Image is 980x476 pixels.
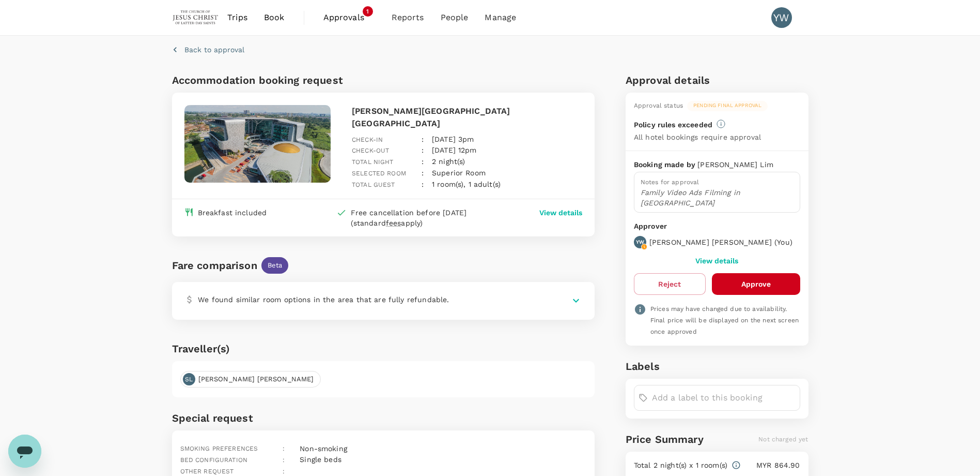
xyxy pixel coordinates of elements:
[172,340,595,357] h6: Traveller(s)
[539,207,582,218] button: View details
[386,219,401,227] span: fees
[184,105,331,183] img: hotel
[351,207,497,228] div: Free cancellation before [DATE] (standard apply)
[8,435,41,468] iframe: Button to launch messaging window
[771,7,792,28] div: YW
[758,436,808,443] span: Not charged yet
[432,168,486,178] p: Superior Room
[413,159,424,179] div: :
[441,11,469,24] span: People
[198,207,267,218] div: Breakfast included
[432,179,501,189] p: 1 room(s), 1 adult(s)
[641,178,699,186] span: Notes for approval
[227,11,247,24] span: Trips
[172,44,244,55] button: Back to approval
[712,273,800,295] button: Approve
[687,102,768,109] span: Pending final approval
[180,445,258,452] span: Smoking preferences
[352,158,394,166] span: Total night
[626,72,808,88] h6: Approval details
[413,148,424,168] div: :
[392,11,424,24] span: Reports
[649,237,792,247] p: [PERSON_NAME] [PERSON_NAME] ( You )
[634,273,706,295] button: Reject
[641,187,794,208] p: Family Video Ads Filming in [GEOGRAPHIC_DATA]
[650,305,799,335] span: Prices may have changed due to availability. Final price will be displayed on the next screen onc...
[432,156,465,167] p: 2 night(s)
[295,439,347,454] div: Non-smoking
[626,358,808,375] h6: Labels
[432,134,474,144] p: [DATE] 3pm
[413,137,424,156] div: :
[741,460,800,470] p: MYR 864.90
[264,11,285,24] span: Book
[172,410,595,426] h6: Special request
[172,257,257,274] div: Fare comparison
[634,221,800,232] p: Approver
[636,239,644,246] p: YW
[634,132,761,142] p: All hotel bookings require approval
[695,257,738,265] button: View details
[283,468,285,475] span: :
[323,11,375,24] span: Approvals
[180,456,248,464] span: Bed configuration
[413,171,424,190] div: :
[697,159,773,170] p: [PERSON_NAME] Lim
[183,373,195,385] div: SL
[485,11,516,24] span: Manage
[198,294,516,305] p: We found similar room options in the area that are fully refundable.
[261,261,289,271] span: Beta
[352,136,383,143] span: Check-in
[432,145,477,155] p: [DATE] 12pm
[172,72,381,88] h6: Accommodation booking request
[192,375,320,384] span: [PERSON_NAME] [PERSON_NAME]
[180,468,234,475] span: Other request
[634,159,697,170] p: Booking made by
[626,431,704,448] h6: Price Summary
[184,44,244,55] p: Back to approval
[634,120,712,130] p: Policy rules exceeded
[352,181,395,188] span: Total guest
[634,460,727,470] p: Total 2 night(s) x 1 room(s)
[413,126,424,145] div: :
[363,6,373,17] span: 1
[652,390,796,406] input: Add a label to this booking
[283,456,285,464] span: :
[172,6,220,29] img: The Malaysian Church of Jesus Christ of Latter-day Saints
[295,450,341,466] div: Single beds
[634,101,683,111] div: Approval status
[352,170,406,177] span: Selected room
[352,105,582,130] p: [PERSON_NAME][GEOGRAPHIC_DATA] [GEOGRAPHIC_DATA]
[352,147,389,154] span: Check-out
[283,445,285,452] span: :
